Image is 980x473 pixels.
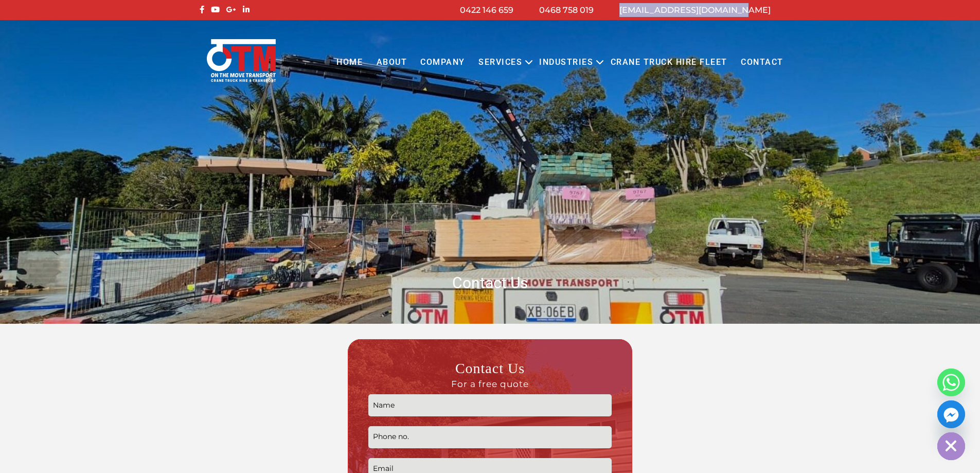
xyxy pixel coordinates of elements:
a: Home [330,48,369,77]
h3: Contact Us [368,359,612,389]
a: [EMAIL_ADDRESS][DOMAIN_NAME] [619,5,771,15]
a: 0422 146 659 [460,5,513,15]
input: Name [368,394,612,416]
h1: Contact Us [197,273,783,293]
img: Otmtransport [205,38,278,83]
span: For a free quote [368,378,612,390]
a: COMPANY [414,48,472,77]
a: Whatsapp [937,369,965,396]
a: Crane Truck Hire Fleet [603,48,734,77]
a: Contact [734,48,790,77]
input: Phone no. [368,426,612,448]
a: Industries [532,48,600,77]
a: Facebook_Messenger [937,400,965,428]
a: 0468 758 019 [539,5,594,15]
a: Services [472,48,529,77]
a: About [369,48,414,77]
